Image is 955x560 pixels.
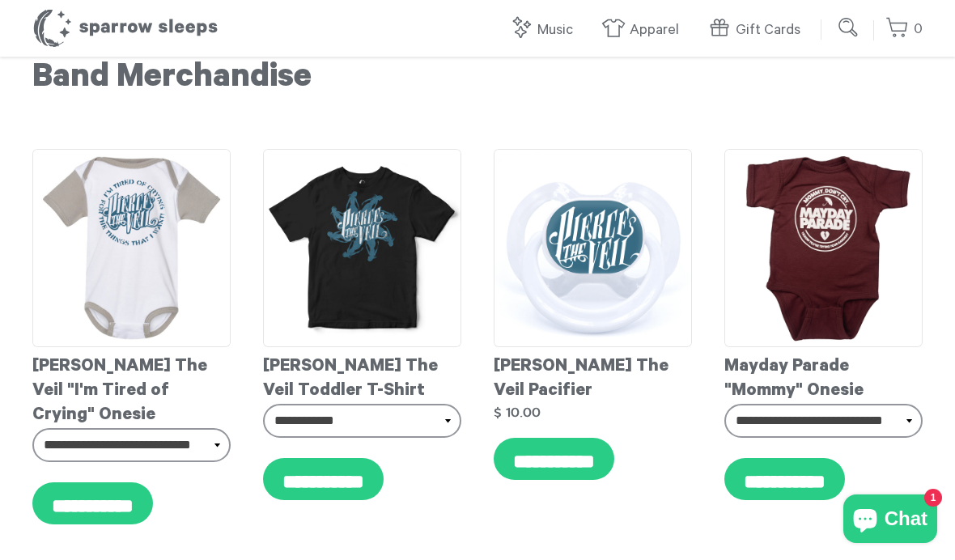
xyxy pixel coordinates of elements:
div: Mayday Parade "Mommy" Onesie [724,347,923,404]
img: PierceTheVeilToddlerT-shirt_grande.jpg [263,149,461,347]
a: Music [509,13,581,48]
a: Apparel [601,13,687,48]
div: [PERSON_NAME] The Veil "I'm Tired of Crying" Onesie [32,347,231,428]
div: [PERSON_NAME] The Veil Pacifier [494,347,692,404]
a: 0 [885,12,923,47]
img: PierceTheVeild-Onesie-I_mtiredofCrying_grande.jpg [32,149,231,347]
input: Submit [833,11,865,44]
h1: Band Merchandise [32,60,923,100]
h1: Sparrow Sleeps [32,8,219,49]
strong: $ 10.00 [494,405,541,419]
div: [PERSON_NAME] The Veil Toddler T-Shirt [263,347,461,404]
inbox-online-store-chat: Shopify online store chat [838,494,942,547]
a: Gift Cards [707,13,809,48]
img: PierceTheVeilPacifier_grande.jpg [494,149,692,347]
img: Mayday_Parade_-_Mommy_Onesie_grande.png [724,149,923,347]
